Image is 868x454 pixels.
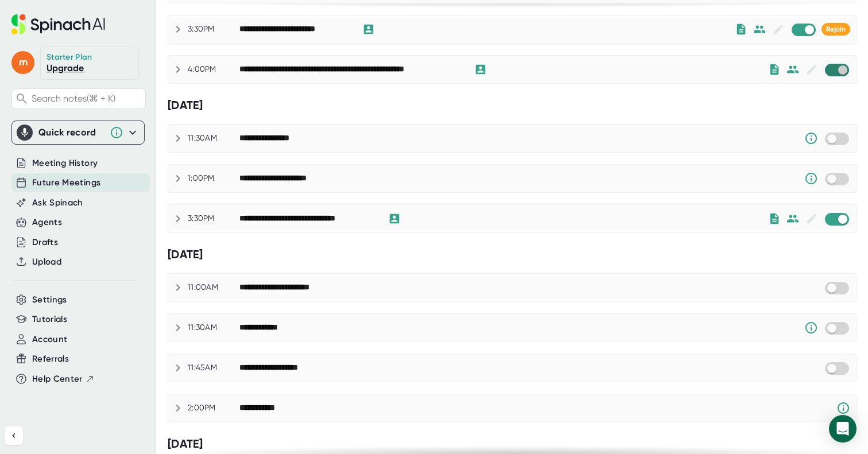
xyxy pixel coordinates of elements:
[32,176,100,189] button: Future Meetings
[46,52,92,63] div: Starter Plan
[5,426,23,445] button: Collapse sidebar
[804,131,818,145] svg: Someone has manually disabled Spinach from this meeting.
[188,133,239,143] div: 11:30AM
[826,25,846,33] span: Rejoin
[32,333,67,346] button: Account
[32,372,95,386] button: Help Center
[168,98,857,112] div: [DATE]
[188,363,239,373] div: 11:45AM
[188,173,239,184] div: 1:00PM
[32,255,61,269] button: Upload
[188,323,239,333] div: 11:30AM
[32,352,69,366] button: Referrals
[829,415,857,443] div: Open Intercom Messenger
[46,63,84,73] a: Upgrade
[32,196,83,209] button: Ask Spinach
[188,24,239,34] div: 3:30PM
[168,247,857,262] div: [DATE]
[38,127,104,138] div: Quick record
[32,216,62,229] button: Agents
[188,214,239,224] div: 3:30PM
[32,313,67,326] button: Tutorials
[804,172,818,185] svg: Someone has manually disabled Spinach from this meeting.
[188,64,239,75] div: 4:00PM
[821,23,850,36] button: Rejoin
[188,403,239,413] div: 2:00PM
[804,321,818,335] svg: Someone has manually disabled Spinach from this meeting.
[11,51,34,74] span: m
[836,401,850,415] svg: Spinach requires a video conference link.
[32,236,58,249] button: Drafts
[32,93,142,104] span: Search notes (⌘ + K)
[32,372,83,386] span: Help Center
[32,293,67,306] button: Settings
[188,282,239,293] div: 11:00AM
[17,121,139,144] div: Quick record
[168,437,857,451] div: [DATE]
[32,157,98,170] button: Meeting History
